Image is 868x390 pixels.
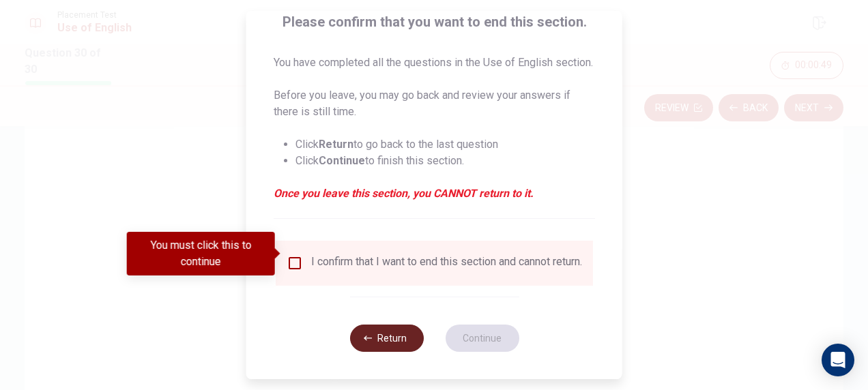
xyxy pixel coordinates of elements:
[311,255,582,271] div: I confirm that I want to end this section and cannot return.
[287,255,303,271] span: You must click this to continue
[319,138,353,151] strong: Return
[274,185,595,202] em: Once you leave this section, you CANNOT return to it.
[127,232,275,275] div: You must click this to continue
[445,325,519,352] button: Continue
[822,344,854,376] div: Open Intercom Messenger
[274,55,595,71] p: You have completed all the questions in the Use of English section.
[295,136,595,153] li: Click to go back to the last question
[349,325,423,352] button: Return
[295,153,595,169] li: Click to finish this section.
[274,87,595,120] p: Before you leave, you may go back and review your answers if there is still time.
[319,154,365,167] strong: Continue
